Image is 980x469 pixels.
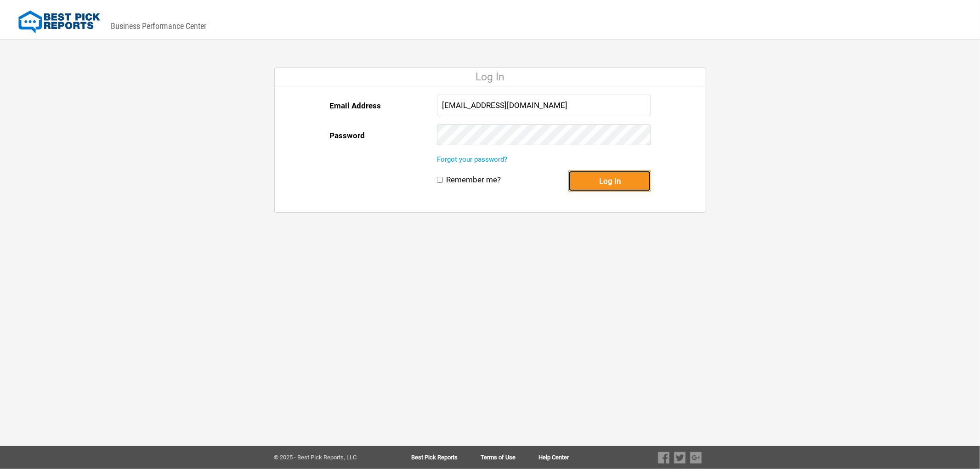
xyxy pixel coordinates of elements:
label: Email Address [330,95,381,117]
button: Log In [568,170,651,192]
label: Password [330,124,365,147]
div: Log In [275,68,706,86]
a: Help Center [538,454,569,461]
img: Best Pick Reports Logo [18,11,100,34]
a: Best Pick Reports [411,454,481,461]
label: Remember me? [446,175,501,185]
div: © 2025 - Best Pick Reports, LLC [274,454,382,461]
a: Terms of Use [481,454,538,461]
a: Forgot your password? [437,155,507,164]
